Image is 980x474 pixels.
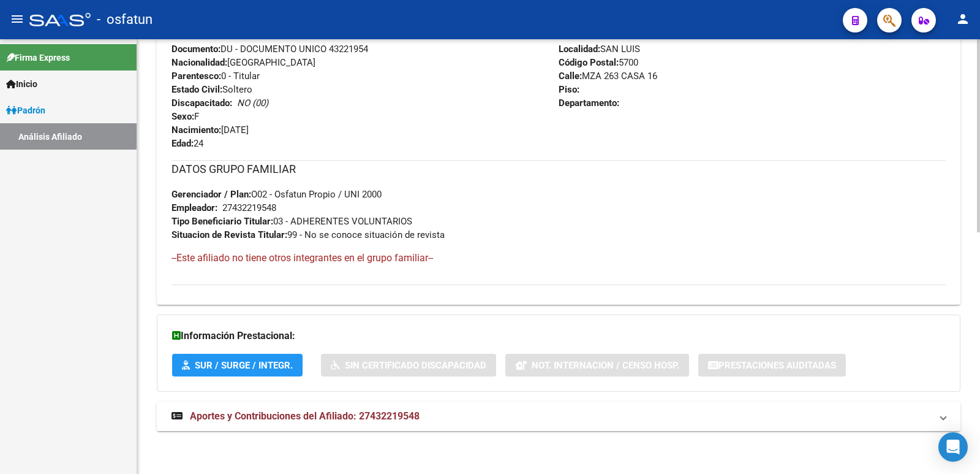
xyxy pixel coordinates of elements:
span: 0 - Titular [171,71,260,82]
strong: Nacionalidad: [171,57,227,68]
h3: Información Prestacional: [172,327,945,345]
button: SUR / SURGE / INTEGR. [172,354,303,377]
h3: DATOS GRUPO FAMILIAR [171,161,946,178]
span: O02 - Osfatun Propio / UNI 2000 [171,189,382,200]
strong: Parentesco: [171,71,221,82]
strong: Edad: [171,138,194,149]
mat-icon: menu [10,12,24,26]
span: F [171,111,199,122]
span: - osfatun [97,6,153,33]
span: Aportes y Contribuciones del Afiliado: 27432219548 [190,410,420,422]
span: Not. Internacion / Censo Hosp. [532,360,679,371]
h4: --Este afiliado no tiene otros integrantes en el grupo familiar-- [171,251,946,265]
span: Firma Express [6,51,70,64]
button: Sin Certificado Discapacidad [321,354,496,377]
span: Inicio [6,77,37,91]
span: 99 - No se conoce situación de revista [171,229,445,240]
button: Prestaciones Auditadas [698,354,846,377]
strong: Estado Civil: [171,84,222,95]
span: [GEOGRAPHIC_DATA] [171,57,315,68]
span: Prestaciones Auditadas [718,360,836,371]
strong: Departamento: [559,97,619,109]
span: [DATE] [171,124,249,136]
span: MZA 263 CASA 16 [559,71,657,82]
mat-expansion-panel-header: Aportes y Contribuciones del Afiliado: 27432219548 [157,402,960,431]
strong: Piso: [559,84,579,95]
strong: Sexo: [171,111,194,122]
span: SAN LUIS [559,44,640,55]
span: 24 [171,138,203,149]
mat-icon: person [956,12,970,26]
strong: Código Postal: [559,57,619,68]
span: SUR / SURGE / INTEGR. [195,360,293,371]
strong: Nacimiento: [171,124,221,136]
strong: Tipo Beneficiario Titular: [171,216,273,227]
strong: Empleador: [171,202,217,213]
strong: Provincia: [559,30,600,41]
strong: Documento: [171,44,221,55]
span: San Luis [559,30,635,41]
span: DU - DOCUMENTO UNICO 43221954 [171,44,368,55]
strong: Discapacitado: [171,97,232,109]
i: NO (00) [237,97,268,109]
strong: Gerenciador / Plan: [171,189,251,200]
span: Soltero [171,84,252,95]
button: Not. Internacion / Censo Hosp. [505,354,689,377]
span: Sin Certificado Discapacidad [345,360,486,371]
div: 27432219548 [222,201,276,215]
span: Padrón [6,104,45,117]
span: 27432219548 [171,30,247,41]
span: 03 - ADHERENTES VOLUNTARIOS [171,216,412,227]
strong: Calle: [559,71,582,82]
strong: Situacion de Revista Titular: [171,229,287,240]
strong: CUIL: [171,30,194,41]
span: 5700 [559,57,638,68]
div: Open Intercom Messenger [938,432,968,462]
strong: Localidad: [559,44,600,55]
